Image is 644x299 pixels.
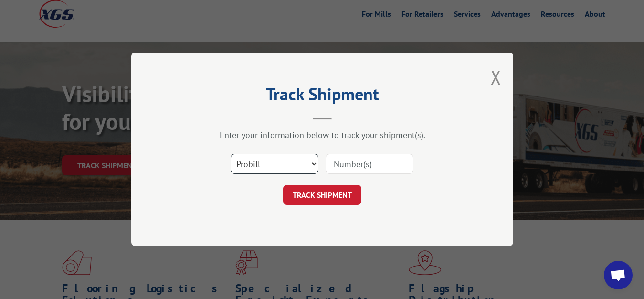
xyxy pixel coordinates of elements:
input: Number(s) [326,154,413,174]
div: Enter your information below to track your shipment(s). [179,130,465,141]
h2: Track Shipment [179,87,465,106]
button: TRACK SHIPMENT [283,185,361,205]
button: Close modal [491,64,501,90]
div: Open chat [604,261,633,289]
